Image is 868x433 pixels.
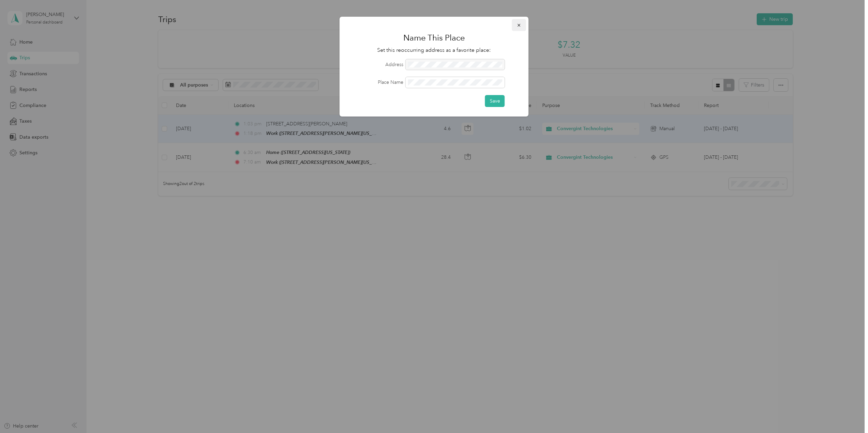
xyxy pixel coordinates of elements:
[349,30,519,46] h1: Name This Place
[349,61,403,68] label: Address
[349,46,519,55] p: Set this reoccurring address as a favorite place:
[830,395,868,433] iframe: Everlance-gr Chat Button Frame
[485,95,505,107] button: Save
[349,79,403,86] label: Place Name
